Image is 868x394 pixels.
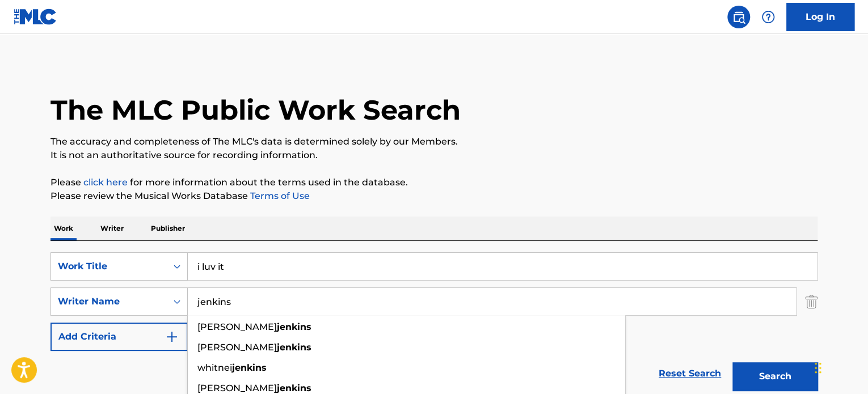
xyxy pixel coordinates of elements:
[50,323,188,351] button: Add Criteria
[248,190,310,201] a: Terms of Use
[277,321,311,332] strong: jenkins
[50,176,818,189] p: Please for more information about the terms used in the database.
[165,330,179,344] img: 9d2ae6d4665cec9f34b9.svg
[232,362,267,373] strong: jenkins
[58,260,160,273] div: Work Title
[50,189,818,203] p: Please review the Musical Works Database
[732,362,818,391] button: Search
[815,351,821,385] div: Drag
[732,10,745,24] img: search
[277,342,311,353] strong: jenkins
[761,10,775,24] img: help
[197,383,277,393] span: [PERSON_NAME]
[727,6,750,28] a: Public Search
[97,217,127,240] p: Writer
[197,362,232,373] span: whitnei
[14,9,57,25] img: MLC Logo
[148,217,188,240] p: Publisher
[197,342,277,353] span: [PERSON_NAME]
[50,217,77,240] p: Work
[58,295,160,308] div: Writer Name
[50,93,461,127] h1: The MLC Public Work Search
[653,361,727,386] a: Reset Search
[197,321,277,332] span: [PERSON_NAME]
[757,6,779,28] div: Help
[50,149,818,162] p: It is not an authoritative source for recording information.
[786,3,854,31] a: Log In
[50,135,818,149] p: The accuracy and completeness of The MLC's data is determined solely by our Members.
[83,177,128,188] a: click here
[811,340,868,394] iframe: Chat Widget
[277,383,311,393] strong: jenkins
[805,287,818,316] img: Delete Criterion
